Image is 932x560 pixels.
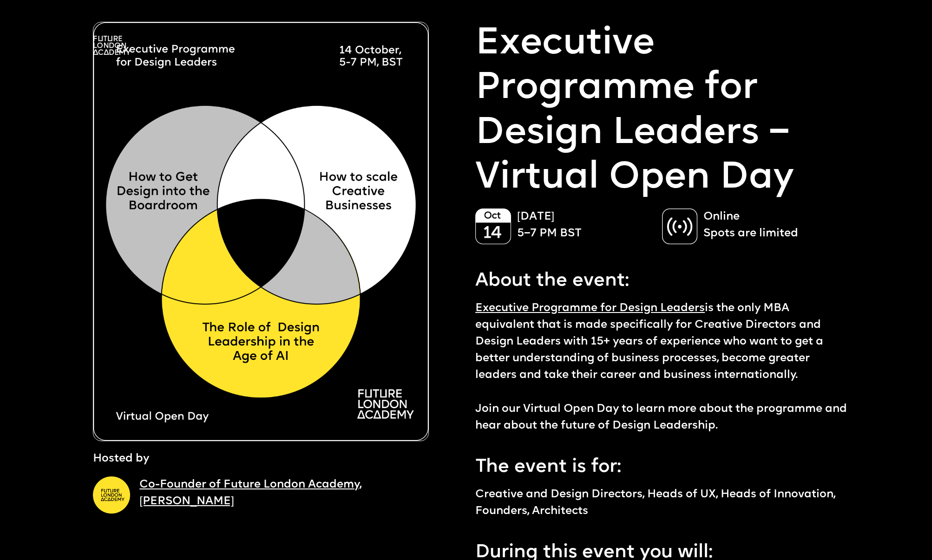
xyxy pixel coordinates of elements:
p: The event is for: [475,448,848,481]
a: Co-Founder of Future London Academy, [PERSON_NAME] [139,479,361,507]
p: About the event: [475,262,848,295]
a: Executive Programme for Design Leaders [475,303,705,314]
p: Hosted by [93,450,149,467]
img: A logo saying in 3 lines: Future London Academy [93,36,131,55]
p: [DATE] 5–7 PM BST [517,208,653,242]
p: is the only MBA equivalent that is made specifically for Creative Directors and Design Leaders wi... [475,300,848,434]
p: Executive Programme for Design Leaders – Virtual Open Day [475,22,848,201]
p: Creative and Design Directors, Heads of UX, Heads of Innovation, Founders, Architects [475,486,848,520]
p: Online Spots are limited [703,208,839,242]
img: A yellow circle with Future London Academy logo [93,476,130,514]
